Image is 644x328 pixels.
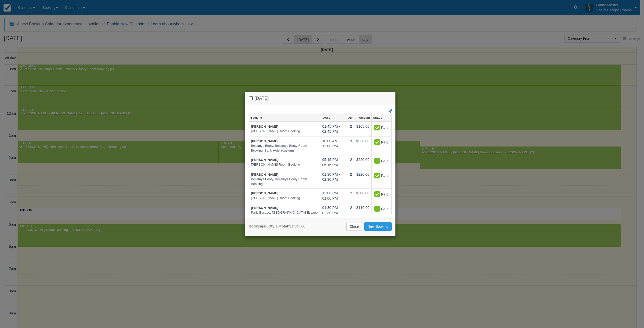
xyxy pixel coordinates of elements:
[346,155,354,170] td: 2
[320,114,346,121] a: [DATE]
[320,170,346,189] td: 01:30 PM - 02:30 PM
[249,114,320,121] a: Booking
[354,136,372,155] td: $330.00
[346,203,354,222] td: 2
[251,144,318,153] em: Bellamys Booty, Bellamys Booty Room Booking, Bank Heist (custom)
[346,122,354,136] td: 2
[346,222,362,231] a: Close
[374,191,385,199] div: Paid
[320,122,346,136] td: 01:45 PM - 02:45 PM
[374,205,385,213] div: Paid
[249,224,266,228] strong: Bookings:
[354,114,371,121] a: Amount
[354,155,372,170] td: $220.00
[320,136,346,155] td: 10:00 AM - 12:00 PM
[374,157,385,165] div: Paid
[251,162,318,167] em: [PERSON_NAME] Room Booking
[251,158,278,162] a: [PERSON_NAME]
[251,196,318,201] em: [PERSON_NAME] Room Booking
[268,224,276,228] strong: Qty:
[374,138,385,147] div: Paid
[346,136,354,155] td: 3
[251,210,318,220] em: Paris Escape, [GEOGRAPHIC_DATA] Escape Room Booking
[251,177,318,186] em: Bellamys Booty, Bellamys Booty Room Booking
[346,114,354,121] a: Qty
[354,203,372,222] td: $110.00
[374,172,385,180] div: Paid
[249,96,392,101] h4: [DATE]
[320,155,346,170] td: 05:15 PM - 06:15 PM
[251,206,278,210] a: [PERSON_NAME]
[249,224,305,229] div: 6 13 $1,345.00
[354,170,372,189] td: $220.00
[346,170,354,189] td: 2
[251,139,278,143] a: [PERSON_NAME]
[374,124,385,132] div: Paid
[354,122,372,136] td: $165.00
[364,222,392,231] a: New Booking
[251,173,278,176] a: [PERSON_NAME]
[251,129,318,134] em: [PERSON_NAME] Room Booking
[251,191,278,195] a: [PERSON_NAME]
[320,189,346,203] td: 12:00 PM - 01:00 PM
[372,114,391,121] a: Status
[320,203,346,222] td: 01:30 PM - 02:30 PM
[346,189,354,203] td: 2
[251,125,278,128] a: [PERSON_NAME]
[280,224,289,228] strong: Total:
[354,189,372,203] td: $300.00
